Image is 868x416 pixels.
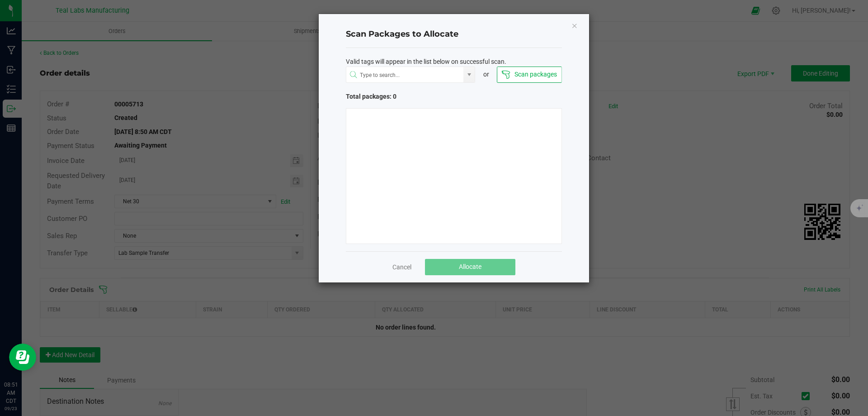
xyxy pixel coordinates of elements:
button: Scan packages [497,67,561,83]
a: Cancel [392,263,411,272]
span: Allocate [459,263,481,270]
span: Total packages: 0 [346,92,454,101]
div: or [475,70,497,79]
iframe: Resource center [9,344,36,371]
span: Valid tags will appear in the list below on successful scan. [346,57,506,67]
button: Close [571,20,578,31]
button: Allocate [425,259,515,275]
input: NO DATA FOUND [346,67,464,83]
h4: Scan Packages to Allocate [346,29,562,40]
